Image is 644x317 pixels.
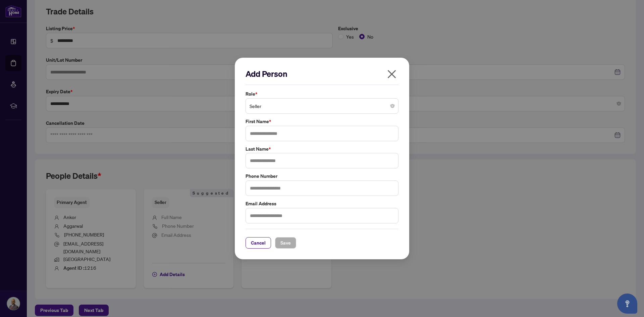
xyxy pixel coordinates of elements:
button: Cancel [246,237,271,249]
span: Seller [250,100,394,112]
label: Email Address [246,200,398,207]
label: Last Name [246,145,398,153]
span: close [386,69,397,80]
label: Role [246,90,398,98]
button: Open asap [617,294,637,314]
h2: Add Person [246,68,398,79]
span: close-circle [390,104,394,108]
label: First Name [246,118,398,125]
span: Cancel [251,237,266,248]
button: Save [275,237,296,249]
label: Phone Number [246,172,398,180]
